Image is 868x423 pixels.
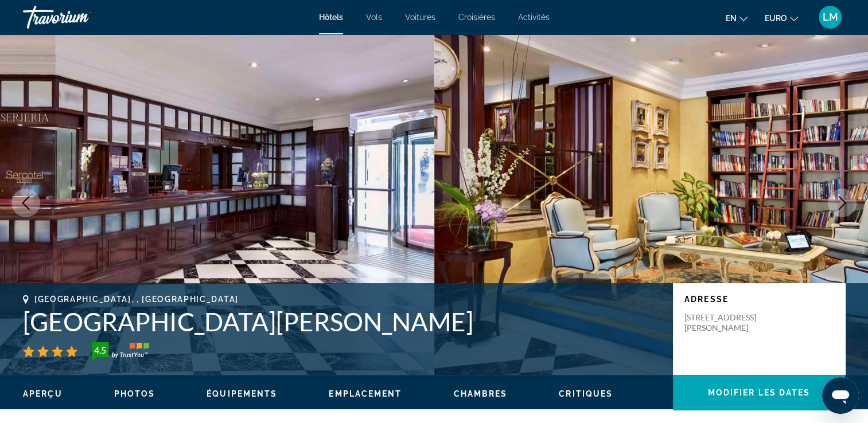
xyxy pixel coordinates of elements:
button: Chambres [453,389,507,399]
span: Critiques [559,389,613,398]
div: 4.5 [88,343,111,357]
a: Travorium [23,2,138,32]
h1: [GEOGRAPHIC_DATA][PERSON_NAME] [23,307,661,336]
span: Aperçu [23,389,63,398]
p: [STREET_ADDRESS][PERSON_NAME] [684,312,776,333]
span: Équipements [207,389,277,398]
button: Modifier les dates [673,375,845,410]
a: Vols [366,13,382,22]
a: Hôtels [319,13,343,22]
button: Changer de devise [765,10,798,26]
button: Photos [114,389,155,399]
p: Adresse [684,295,834,304]
span: en [726,14,737,23]
span: [GEOGRAPHIC_DATA], , [GEOGRAPHIC_DATA] [34,295,239,304]
button: Image suivante [828,189,857,217]
button: Menu utilisateur [815,5,845,29]
button: Changer la langue [726,10,748,26]
button: Critiques [559,389,613,399]
span: Modifier les dates [708,388,811,397]
span: Photos [114,389,155,398]
span: Emplacement [329,389,402,398]
a: Croisières [458,13,495,22]
img: Badge d’évaluation client TrustYou [92,342,149,361]
iframe: Bouton de lancement de la fenêtre de messagerie [822,377,859,414]
span: LM [823,11,838,23]
span: Chambres [453,389,507,398]
button: Emplacement [329,389,402,399]
button: Aperçu [23,389,63,399]
a: Activités [518,13,550,22]
button: Image précédente [11,189,40,217]
span: EURO [765,14,787,23]
a: Voitures [405,13,435,22]
button: Équipements [207,389,277,399]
